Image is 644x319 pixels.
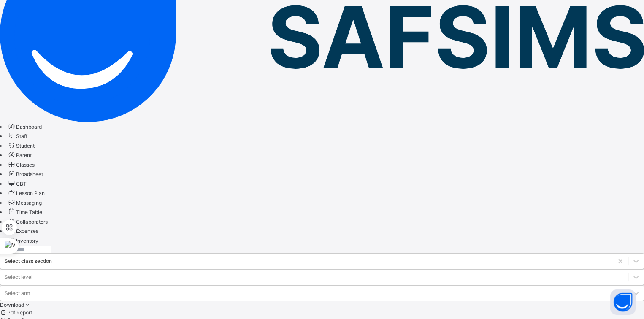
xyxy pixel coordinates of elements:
[7,219,48,225] a: Collaborators
[610,289,636,315] button: Open asap
[16,228,38,234] span: Expenses
[16,190,45,196] span: Lesson Plan
[16,124,42,130] span: Dashboard
[7,124,42,130] a: Dashboard
[16,152,32,158] span: Parent
[16,162,35,168] span: Classes
[7,133,27,139] a: Staff
[7,238,38,244] a: Inventory
[5,257,52,265] div: Select class section
[16,171,43,177] span: Broadsheet
[7,209,42,215] a: Time Table
[16,143,35,149] span: Student
[7,152,32,158] a: Parent
[7,143,35,149] a: Student
[7,228,38,234] a: Expenses
[16,209,42,215] span: Time Table
[5,289,30,297] div: Select arm
[7,162,35,168] a: Classes
[7,171,43,177] a: Broadsheet
[16,133,27,139] span: Staff
[5,273,32,281] div: Select level
[16,181,27,187] span: CBT
[16,219,48,225] span: Collaborators
[16,200,42,206] span: Messaging
[7,181,27,187] a: CBT
[16,238,38,244] span: Inventory
[7,190,45,196] a: Lesson Plan
[7,200,42,206] a: Messaging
